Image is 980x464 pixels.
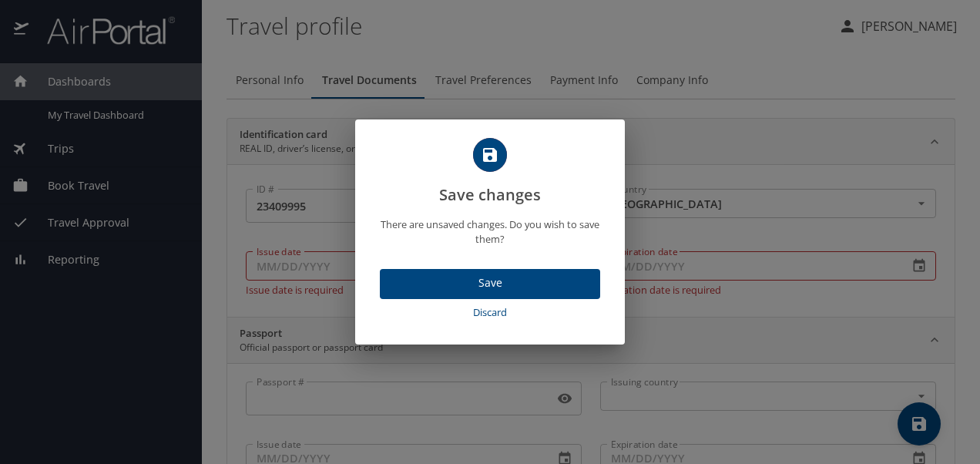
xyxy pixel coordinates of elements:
[380,299,600,326] button: Discard
[380,269,600,299] button: Save
[386,304,594,321] span: Discard
[392,274,588,293] span: Save
[374,138,606,207] h2: Save changes
[374,217,606,247] p: There are unsaved changes. Do you wish to save them?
